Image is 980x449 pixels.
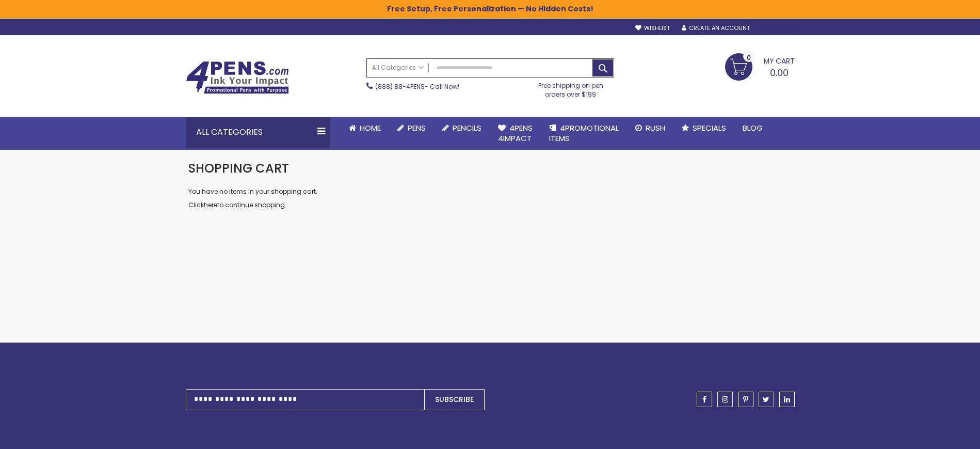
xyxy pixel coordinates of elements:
[635,24,670,32] a: Wishlist
[697,392,712,407] a: facebook
[424,389,485,410] button: Subscribe
[188,201,792,209] p: Click to continue shopping.
[188,188,792,196] p: You have no items in your shopping cart.
[743,122,763,133] span: Blog
[360,122,381,133] span: Home
[770,66,789,79] span: 0.00
[747,53,751,63] span: 0
[186,117,330,148] div: All Categories
[646,122,665,133] span: Rush
[341,117,389,140] a: Home
[549,122,619,144] span: 4PROMOTIONAL ITEMS
[627,117,673,140] a: Rush
[408,122,426,133] span: Pens
[375,82,425,91] a: (888) 88-4PENS
[490,117,541,150] a: 4Pens4impact
[541,117,627,150] a: 4PROMOTIONALITEMS
[498,122,533,144] span: 4Pens 4impact
[760,25,794,33] div: Sign In
[673,117,734,140] a: Specials
[734,117,771,140] a: Blog
[204,200,217,209] a: here
[717,392,733,407] a: instagram
[453,122,481,133] span: Pencils
[743,396,748,403] span: pinterest
[738,392,753,407] a: pinterest
[682,24,750,32] a: Create an Account
[527,78,614,98] div: Free shipping on pen orders over $199
[784,396,790,403] span: linkedin
[763,396,769,403] span: twitter
[186,61,289,94] img: 4Pens Custom Pens and Promotional Products
[759,392,774,407] a: twitter
[702,396,706,403] span: facebook
[435,394,474,405] span: Subscribe
[895,421,980,449] iframe: Google Customer Reviews
[367,59,429,76] a: All Categories
[779,392,795,407] a: linkedin
[725,53,795,79] a: 0.00 0
[188,160,289,177] span: Shopping Cart
[375,82,459,91] span: - Call Now!
[722,396,728,403] span: instagram
[372,64,424,72] span: All Categories
[434,117,490,140] a: Pencils
[693,122,726,133] span: Specials
[389,117,434,140] a: Pens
